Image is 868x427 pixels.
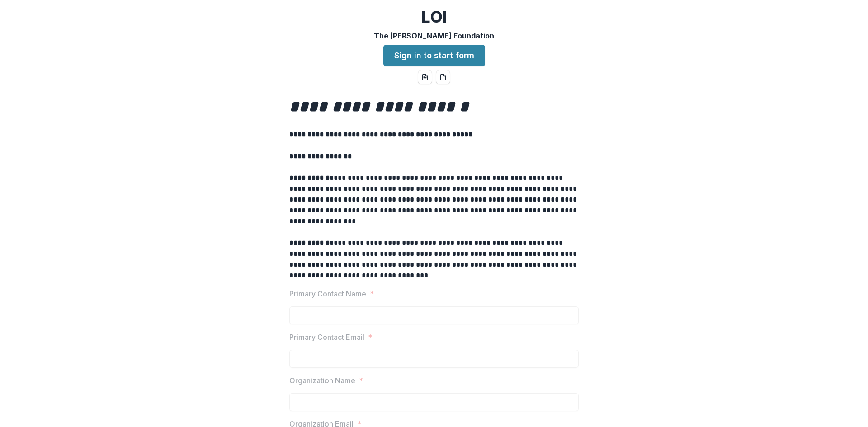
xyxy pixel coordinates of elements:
[383,45,485,66] a: Sign in to start form
[421,7,447,27] h2: LOI
[436,70,450,84] button: pdf-download
[289,375,355,386] p: Organization Name
[418,70,432,84] button: word-download
[289,332,364,343] p: Primary Contact Email
[289,288,366,299] p: Primary Contact Name
[374,30,494,41] p: The [PERSON_NAME] Foundation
